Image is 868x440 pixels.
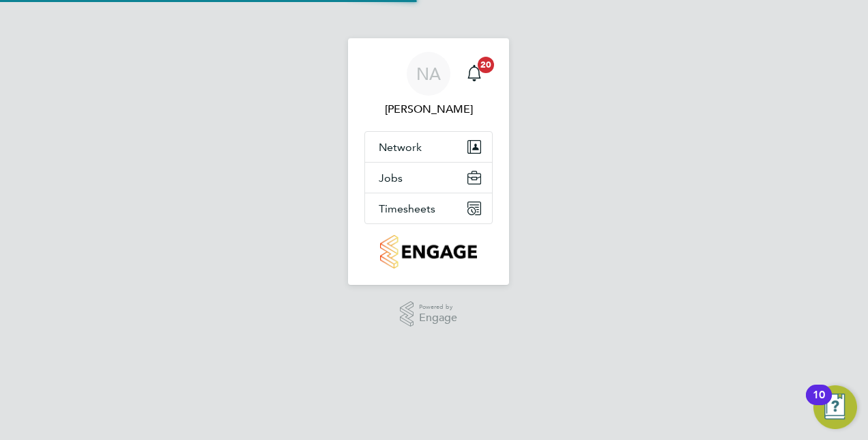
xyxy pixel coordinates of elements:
[416,65,441,83] span: NA
[813,395,825,413] div: 10
[365,193,492,223] button: Timesheets
[379,171,403,184] span: Jobs
[379,202,435,215] span: Timesheets
[419,312,457,324] span: Engage
[813,385,857,429] button: Open Resource Center, 10 new notifications
[478,57,494,73] span: 20
[364,235,493,269] a: Go to home page
[348,38,509,285] nav: Main navigation
[364,52,493,118] a: NA[PERSON_NAME]
[400,301,458,327] a: Powered byEngage
[379,141,422,154] span: Network
[461,52,488,96] a: 20
[364,101,493,118] span: Nabeel Anwar
[365,163,492,193] button: Jobs
[380,235,476,269] img: countryside-properties-logo-retina.png
[365,132,492,162] button: Network
[419,301,457,313] span: Powered by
